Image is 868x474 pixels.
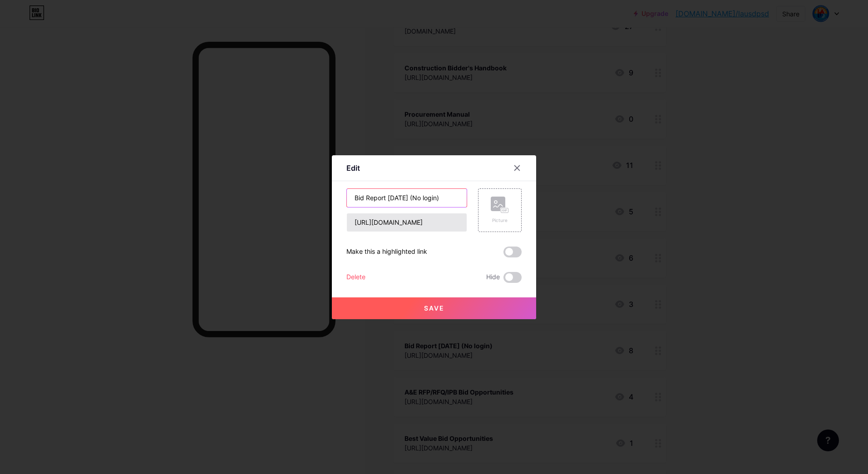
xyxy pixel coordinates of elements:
[347,213,467,232] input: URL
[491,217,509,224] div: Picture
[486,272,500,283] span: Hide
[347,189,467,207] input: Title
[346,163,360,173] div: Edit
[346,247,427,257] div: Make this a highlighted link
[332,297,536,319] button: Save
[424,304,444,312] span: Save
[346,272,365,283] div: Delete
